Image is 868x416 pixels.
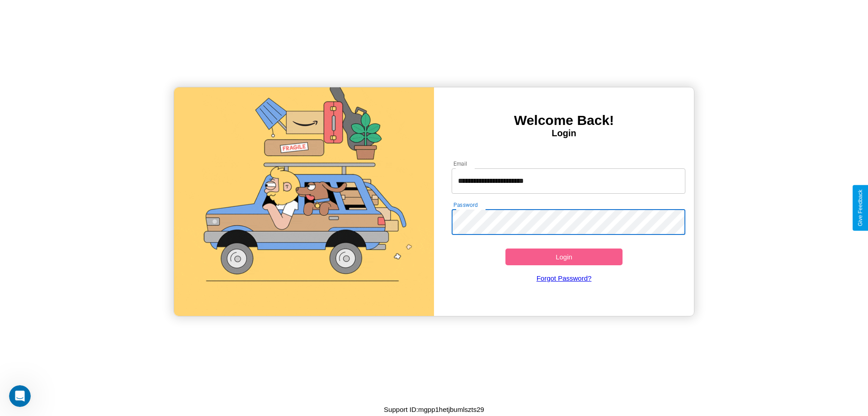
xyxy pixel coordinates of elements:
button: Login [505,249,623,265]
h4: Login [434,128,694,139]
div: Give Feedback [857,190,863,226]
label: Password [453,201,477,209]
p: Support ID: mgpp1hetjbumlszts29 [384,403,484,416]
img: gif [174,87,434,316]
a: Forgot Password? [447,265,681,291]
label: Email [453,160,467,167]
iframe: Intercom live chat [9,385,31,407]
h3: Welcome Back! [434,113,694,128]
